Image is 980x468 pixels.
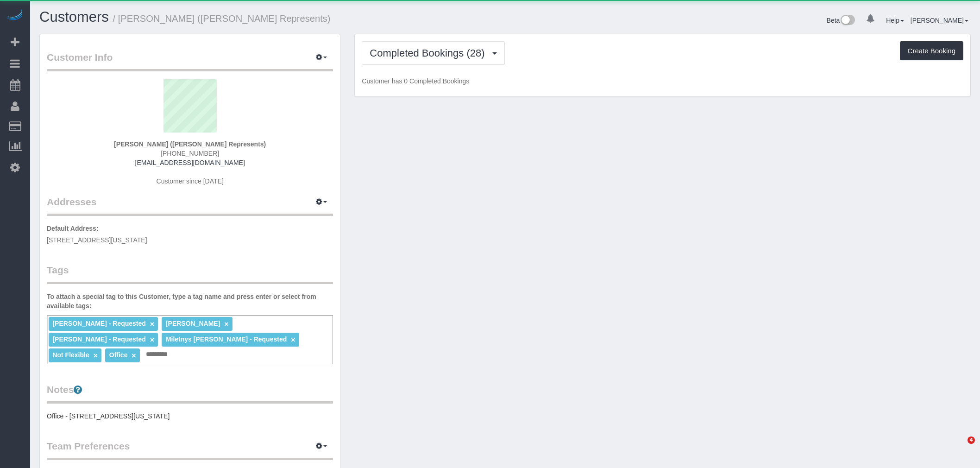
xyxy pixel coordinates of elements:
[47,383,333,404] legend: Notes
[291,336,295,344] a: ×
[362,41,504,65] button: Completed Bookings (28)
[150,320,154,328] a: ×
[47,51,333,71] legend: Customer Info
[47,292,333,310] label: To attach a special tag to this Customer, type a tag name and press enter or select from availabl...
[47,224,99,233] label: Default Address:
[6,9,24,22] img: Automaid Logo
[132,352,136,360] a: ×
[109,351,128,359] span: Office
[362,76,963,86] p: Customer has 0 Completed Bookings
[911,17,968,24] a: [PERSON_NAME]
[47,439,333,460] legend: Team Preferences
[114,140,266,148] strong: [PERSON_NAME] ([PERSON_NAME] Represents)
[840,15,855,27] img: New interface
[900,41,963,61] button: Create Booking
[47,236,147,244] span: [STREET_ADDRESS][US_STATE]
[94,352,98,360] a: ×
[52,320,145,327] span: [PERSON_NAME] - Requested
[166,320,220,327] span: [PERSON_NAME]
[166,335,287,343] span: Miletnys [PERSON_NAME] - Requested
[827,17,855,24] a: Beta
[886,17,904,24] a: Help
[157,177,224,185] span: Customer since [DATE]
[47,263,333,284] legend: Tags
[39,9,109,25] a: Customers
[135,159,245,166] a: [EMAIL_ADDRESS][DOMAIN_NAME]
[52,335,145,343] span: [PERSON_NAME] - Requested
[161,150,219,157] span: [PHONE_NUMBER]
[370,47,489,59] span: Completed Bookings (28)
[967,436,975,444] span: 4
[224,320,228,328] a: ×
[52,351,89,359] span: Not Flexible
[47,411,333,421] pre: Office - [STREET_ADDRESS][US_STATE]
[150,336,154,344] a: ×
[113,13,331,24] small: / [PERSON_NAME] ([PERSON_NAME] Represents)
[949,436,971,459] iframe: Intercom live chat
